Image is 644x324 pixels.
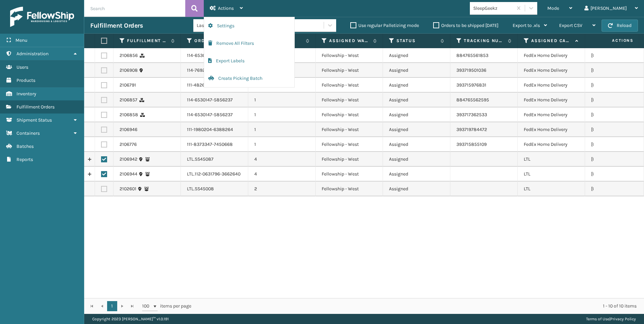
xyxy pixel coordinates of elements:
td: Assigned [383,107,450,122]
span: Actions [218,5,234,11]
a: 2102601 [120,186,136,192]
a: 884765561853 [456,53,488,58]
td: LTL [518,182,585,196]
div: SleepGeekz [473,5,513,12]
td: Fellowship - West [316,78,383,93]
a: 2106946 [120,126,137,133]
td: FedEx Home Delivery [518,48,585,63]
td: 111-8373347-7450668 [181,137,248,152]
td: FedEx Home Delivery [518,122,585,137]
td: LTL.112-0631796-3662640 [181,167,248,182]
td: Fellowship - West [316,93,383,107]
td: Assigned [383,152,450,167]
a: 393715976831 [456,82,486,88]
label: Assigned Carrier Service [531,38,572,44]
span: Products [17,77,35,83]
td: LTL.SS45087 [181,152,248,167]
div: | [586,314,636,324]
a: 884765562595 [456,97,489,103]
a: Privacy Policy [610,317,636,321]
a: 393719784472 [456,127,487,132]
td: Fellowship - West [316,137,383,152]
span: Batches [17,143,34,149]
td: Assigned [383,78,450,93]
td: Fellowship - West [316,107,383,122]
span: Inventory [17,91,36,97]
span: Reports [17,157,33,162]
button: Remove All Filters [204,35,294,52]
td: Assigned [383,48,450,63]
label: Fulfillment Order Id [127,38,168,44]
td: LTL [518,152,585,167]
td: Fellowship - West [316,152,383,167]
td: 1 [248,122,316,137]
span: items per page [142,301,191,311]
div: Last 90 Days [197,22,249,29]
td: 111-4826481-4867451 [181,78,248,93]
span: Users [17,64,28,70]
span: Mode [547,5,559,11]
a: 393719501036 [456,67,486,73]
td: 114-6530147-5856237 [181,107,248,122]
label: Use regular Palletizing mode [350,23,419,28]
button: Export Labels [204,52,294,70]
label: Tracking Number [464,38,505,44]
td: Fellowship - West [316,122,383,137]
p: Copyright 2023 [PERSON_NAME]™ v 1.0.191 [92,314,169,324]
td: 2 [248,182,316,196]
span: Export to .xls [513,23,540,28]
a: 2106942 [120,156,137,163]
td: FedEx Home Delivery [518,137,585,152]
td: LTL.SS45008 [181,182,248,196]
td: 4 [248,152,316,167]
td: Assigned [383,63,450,78]
button: Settings [204,17,294,35]
span: Menu [15,37,27,43]
td: Fellowship - West [316,63,383,78]
span: Containers [17,130,40,136]
div: 1 - 10 of 10 items [201,303,637,310]
td: 1 [248,137,316,152]
td: Assigned [383,122,450,137]
a: 2106776 [120,141,137,148]
td: Fellowship - West [316,48,383,63]
a: 2106858 [120,111,138,118]
img: logo [10,7,74,27]
label: Status [396,38,437,44]
td: Assigned [383,93,450,107]
label: Orders to be shipped [DATE] [433,23,498,28]
span: Actions [591,35,638,46]
td: Fellowship - West [316,167,383,182]
label: Order Number [194,38,235,44]
a: 2106857 [120,97,137,103]
td: FedEx Home Delivery [518,107,585,122]
a: 2106791 [120,82,136,89]
td: 1 [248,107,316,122]
a: 2106944 [120,171,137,177]
td: 114-6530147-5856237 [181,48,248,63]
td: Fellowship - West [316,182,383,196]
td: FedEx Home Delivery [518,93,585,107]
td: FedEx Home Delivery [518,63,585,78]
a: 2106856 [120,52,138,59]
h3: Fulfillment Orders [90,22,143,30]
td: Assigned [383,167,450,182]
span: Fulfillment Orders [17,104,55,110]
span: Administration [17,51,49,57]
label: Assigned Warehouse [329,38,370,44]
td: LTL [518,167,585,182]
td: Assigned [383,137,450,152]
td: 111-1980204-6388264 [181,122,248,137]
a: 1 [107,301,117,311]
td: 4 [248,167,316,182]
span: Shipment Status [17,117,52,123]
a: Terms of Use [586,317,609,321]
td: 1 [248,93,316,107]
button: Reload [602,20,638,32]
span: Export CSV [559,23,582,28]
button: Create Picking Batch [204,70,294,87]
span: 100 [142,303,152,310]
a: 393715855109 [456,141,487,147]
td: Assigned [383,182,450,196]
td: 114-6530147-5856237 [181,93,248,107]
